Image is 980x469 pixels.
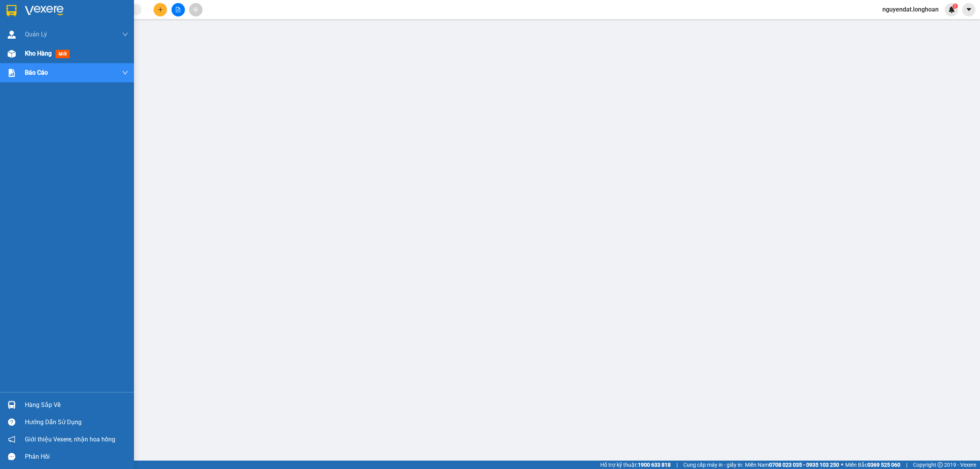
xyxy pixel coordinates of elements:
span: file-add [175,7,181,12]
span: aim [193,7,198,12]
span: caret-down [965,6,972,13]
span: Hỗ trợ kỹ thuật: [600,461,671,469]
span: plus [158,7,163,12]
span: down [122,70,128,76]
span: 1 [954,3,956,9]
span: Cung cấp máy in - giấy in: [683,461,743,469]
span: ⚪️ [841,463,843,466]
span: notification [8,436,15,443]
span: Báo cáo [25,68,48,77]
img: warehouse-icon [8,50,16,58]
button: plus [154,3,167,16]
sup: 1 [952,3,958,9]
button: file-add [171,3,185,16]
span: down [122,31,128,38]
div: Phản hồi [25,451,128,462]
img: icon-new-feature [948,6,955,13]
span: Miền Nam [745,461,839,469]
span: | [906,461,907,469]
strong: 0708 023 035 - 0935 103 250 [769,462,839,468]
span: question-circle [8,418,15,426]
span: Quản Lý [25,29,47,39]
span: nguyendat.longhoan [876,5,945,14]
button: aim [189,3,203,16]
span: Kho hàng [25,50,52,57]
span: Giới thiệu Vexere, nhận hoa hồng [25,435,115,444]
span: | [676,461,678,469]
button: caret-down [962,3,975,16]
span: mới [56,50,70,58]
span: copyright [938,462,943,467]
div: Hướng dẫn sử dụng [25,417,128,428]
span: Miền Bắc [845,461,900,469]
strong: 0369 525 060 [867,462,900,468]
img: logo-vxr [7,5,16,16]
img: warehouse-icon [8,401,16,409]
img: solution-icon [8,69,16,77]
strong: 1900 633 818 [638,462,671,468]
span: message [8,453,15,460]
img: warehouse-icon [8,31,16,39]
div: Hàng sắp về [25,399,128,411]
